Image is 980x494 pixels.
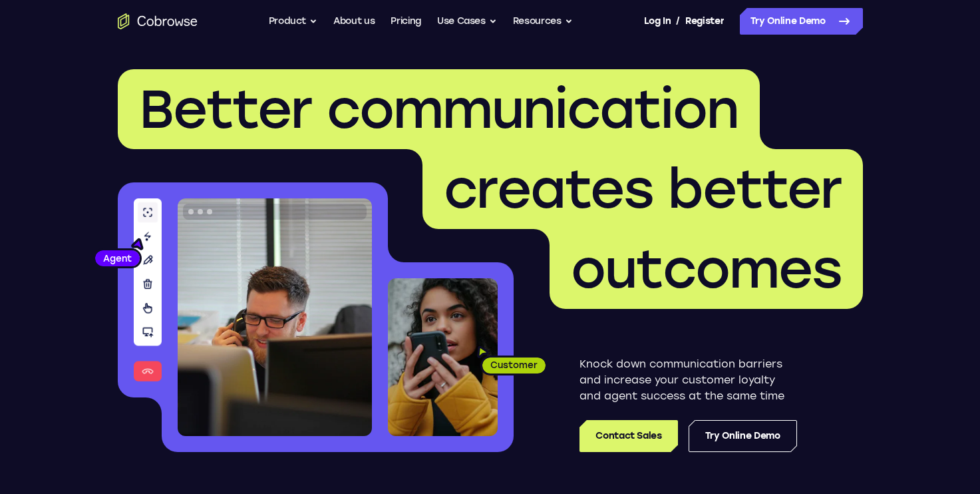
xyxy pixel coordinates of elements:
[676,13,680,29] span: /
[388,278,498,436] img: A customer holding their phone
[391,8,421,35] a: Pricing
[333,8,375,35] a: About us
[685,8,724,35] a: Register
[118,13,198,29] a: Go to the home page
[689,420,797,452] a: Try Online Demo
[437,8,497,35] button: Use Cases
[178,198,372,436] img: A customer support agent talking on the phone
[571,237,842,301] span: outcomes
[139,77,738,141] span: Better communication
[579,420,677,452] a: Contact Sales
[269,8,318,35] button: Product
[513,8,573,35] button: Resources
[644,8,671,35] a: Log In
[740,8,863,35] a: Try Online Demo
[444,157,842,221] span: creates better
[579,356,797,404] p: Knock down communication barriers and increase your customer loyalty and agent success at the sam...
